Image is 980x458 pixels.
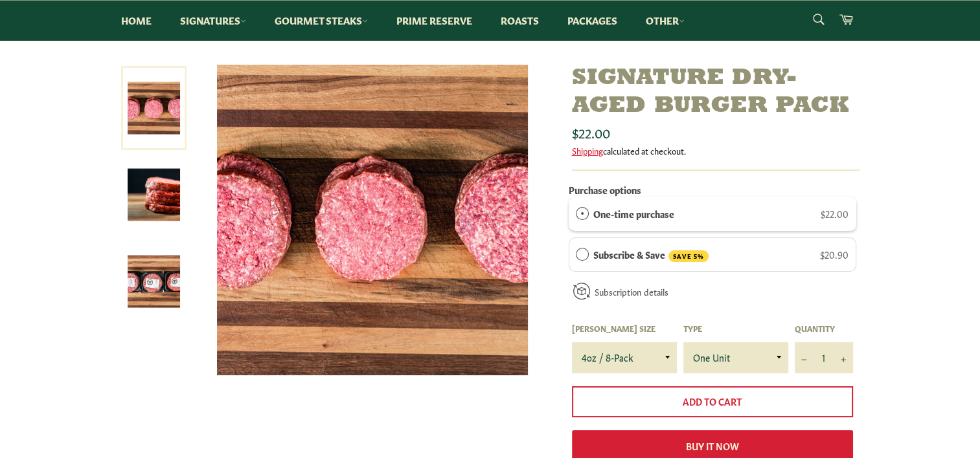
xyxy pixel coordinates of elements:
a: Home [108,1,165,40]
label: Quantity [795,323,853,334]
span: SAVE 5% [668,250,709,263]
a: Prime Reserve [383,1,485,40]
img: Signature Dry-Aged Burger Pack [217,65,528,375]
div: One-time purchase [576,206,589,221]
span: Add to Cart [683,395,742,408]
a: Signatures [167,1,259,40]
a: Packages [554,1,630,40]
img: Signature Dry-Aged Burger Pack [128,169,180,221]
button: Increase item quantity by one [834,342,853,373]
a: Other [633,1,698,40]
div: Subscribe & Save [576,247,589,261]
a: Gourmet Steaks [262,1,381,40]
label: One-time purchase [593,206,674,221]
div: calculated at checkout. [572,145,860,157]
span: $20.90 [820,248,849,261]
label: Type [683,323,788,334]
a: Roasts [488,1,552,40]
label: [PERSON_NAME] Size [572,323,677,334]
button: Reduce item quantity by one [795,342,814,373]
a: Shipping [572,144,603,157]
span: $22.00 [572,123,610,141]
a: Subscription details [595,285,668,298]
h1: Signature Dry-Aged Burger Pack [572,65,860,120]
label: Purchase options [569,183,641,196]
span: $22.00 [821,207,849,220]
label: Subscribe & Save [593,247,709,263]
button: Add to Cart [572,386,853,417]
img: Signature Dry-Aged Burger Pack [128,256,180,308]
